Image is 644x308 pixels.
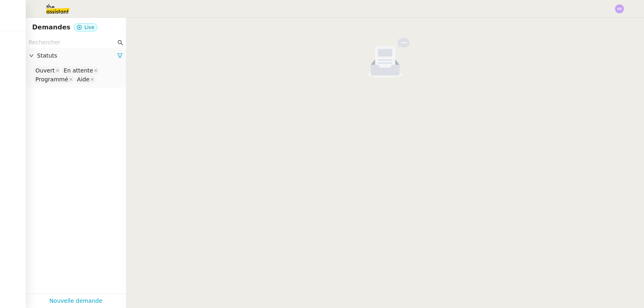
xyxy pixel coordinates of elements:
img: svg [615,4,624,13]
div: Aide [77,76,89,83]
input: Rechercher [29,38,116,47]
div: Programmé [35,76,68,83]
nz-select-item: En attente [62,66,99,74]
div: Statuts [26,48,126,64]
nz-select-item: Aide [75,75,95,83]
div: En attente [64,67,93,74]
div: Ouvert [35,67,55,74]
nz-select-item: Ouvert [33,66,61,74]
nz-select-item: Programmé [33,75,74,83]
span: Statuts [37,51,117,60]
span: Live [85,25,95,30]
a: Nouvelle demande [50,296,103,306]
nz-page-header-title: Demandes [32,22,70,33]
